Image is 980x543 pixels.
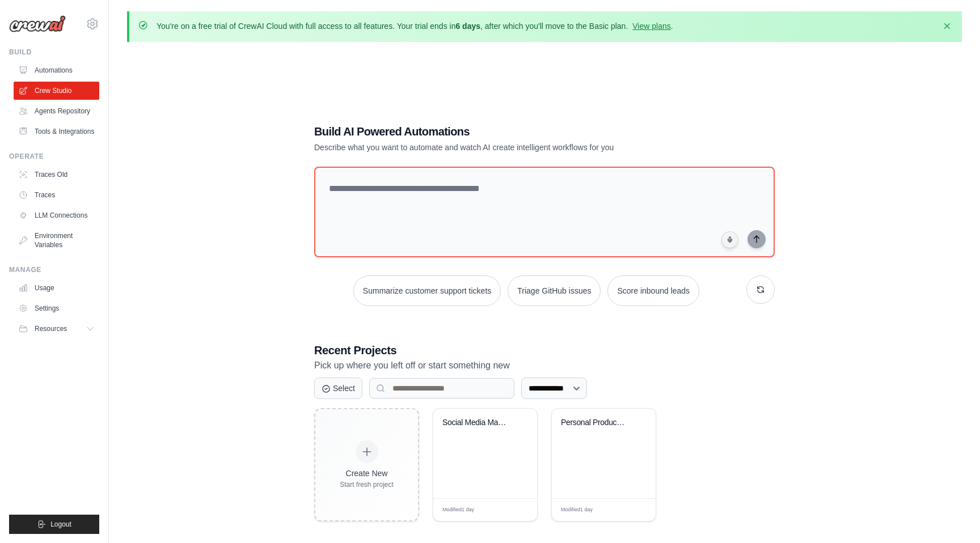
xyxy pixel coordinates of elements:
[9,152,99,161] div: Operate
[607,275,699,306] button: Score inbound leads
[9,48,99,57] div: Build
[340,468,394,479] div: Create New
[314,358,775,373] p: Pick up where you left off or start something new
[746,275,775,304] button: Get new suggestions
[442,506,474,514] span: Modified 1 day
[629,506,639,514] span: Edit
[14,102,99,120] a: Agents Repository
[14,227,99,254] a: Environment Variables
[442,418,511,428] div: Social Media Management Automation
[353,275,501,306] button: Summarize customer support tickets
[632,22,670,31] a: View plans
[9,515,99,534] button: Logout
[14,186,99,204] a: Traces
[14,82,99,100] a: Crew Studio
[561,506,593,514] span: Modified 1 day
[9,265,99,274] div: Manage
[14,61,99,79] a: Automations
[340,480,394,489] div: Start fresh project
[14,320,99,338] button: Resources
[14,279,99,297] a: Usage
[510,506,520,514] span: Edit
[721,231,738,248] button: Click to speak your automation idea
[50,520,71,529] span: Logout
[14,166,99,184] a: Traces Old
[14,206,99,224] a: LLM Connections
[561,418,630,428] div: Personal Productivity Assistant
[14,299,99,317] a: Settings
[314,124,695,139] h1: Build AI Powered Automations
[455,22,480,31] strong: 6 days
[314,142,695,153] p: Describe what you want to automate and watch AI create intelligent workflows for you
[35,324,67,333] span: Resources
[314,377,362,399] button: Select
[14,122,99,141] a: Tools & Integrations
[508,275,601,306] button: Triage GitHub issues
[9,15,66,32] img: Logo
[314,342,775,358] h3: Recent Projects
[157,20,673,32] p: You're on a free trial of CrewAI Cloud with full access to all features. Your trial ends in , aft...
